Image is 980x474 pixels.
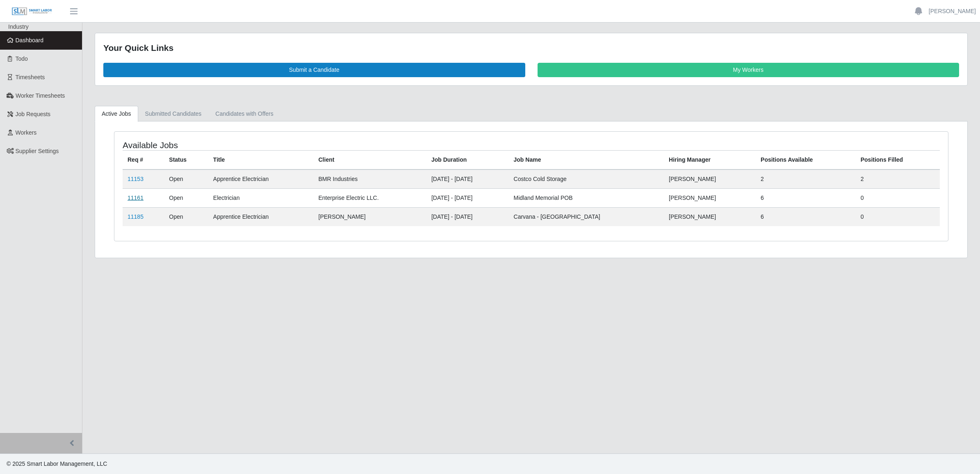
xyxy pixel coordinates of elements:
[128,195,144,201] a: 11161
[16,37,44,44] span: Dashboard
[164,188,208,207] td: Open
[95,106,138,122] a: Active Jobs
[664,169,756,189] td: [PERSON_NAME]
[756,169,856,189] td: 2
[16,74,45,80] span: Timesheets
[164,169,208,189] td: Open
[314,150,426,169] th: Client
[16,129,37,136] span: Workers
[138,106,209,122] a: Submitted Candidates
[756,207,856,226] td: 6
[426,169,509,189] td: [DATE] - [DATE]
[103,41,959,55] div: Your Quick Links
[164,207,208,226] td: Open
[856,188,940,207] td: 0
[164,150,208,169] th: Status
[16,148,59,154] span: Supplier Settings
[426,207,509,226] td: [DATE] - [DATE]
[756,150,856,169] th: Positions Available
[103,63,525,77] a: Submit a Candidate
[128,176,144,182] a: 11153
[664,207,756,226] td: [PERSON_NAME]
[509,207,664,226] td: Carvana - [GEOGRAPHIC_DATA]
[123,140,456,150] h4: Available Jobs
[856,207,940,226] td: 0
[128,213,144,220] a: 11185
[538,63,959,77] a: My Workers
[208,188,314,207] td: Electrician
[426,188,509,207] td: [DATE] - [DATE]
[929,7,976,16] a: [PERSON_NAME]
[856,169,940,189] td: 2
[208,150,314,169] th: Title
[123,150,164,169] th: Req #
[16,111,51,117] span: Job Requests
[509,150,664,169] th: Job Name
[7,460,107,467] span: © 2025 Smart Labor Management, LLC
[756,188,856,207] td: 6
[11,7,52,16] img: SLM Logo
[314,188,426,207] td: Enterprise Electric LLC.
[208,207,314,226] td: Apprentice Electrician
[16,55,28,62] span: Todo
[314,169,426,189] td: BMR Industries
[509,169,664,189] td: Costco Cold Storage
[509,188,664,207] td: Midland Memorial POB
[314,207,426,226] td: [PERSON_NAME]
[208,169,314,189] td: Apprentice Electrician
[208,106,280,122] a: Candidates with Offers
[426,150,509,169] th: Job Duration
[856,150,940,169] th: Positions Filled
[664,188,756,207] td: [PERSON_NAME]
[664,150,756,169] th: Hiring Manager
[8,23,29,30] span: Industry
[16,92,65,99] span: Worker Timesheets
